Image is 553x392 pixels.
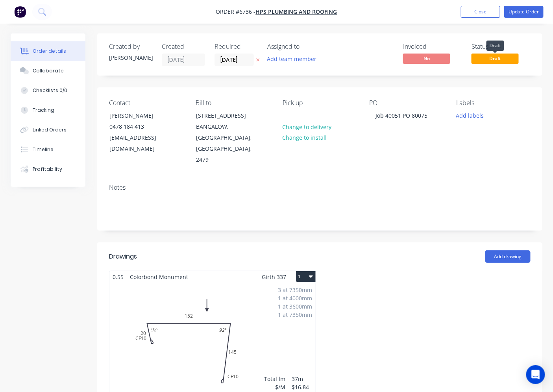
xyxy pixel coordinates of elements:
[486,41,504,51] div: Draft
[103,110,181,155] div: [PERSON_NAME]0478 184 413[EMAIL_ADDRESS][DOMAIN_NAME]
[11,120,85,140] button: Linked Orders
[196,121,262,165] div: BANGALOW, [GEOGRAPHIC_DATA], [GEOGRAPHIC_DATA], 2479
[504,6,544,18] button: Update Order
[403,54,450,63] span: No
[256,8,337,16] a: HPS Plumbing and Roofing
[11,81,85,100] button: Checklists 0/0
[278,132,331,143] button: Change to install
[109,99,183,107] div: Contact
[370,110,434,121] div: Job 40051 PO 80075
[11,41,85,61] button: Order details
[11,100,85,120] button: Tracking
[370,99,444,107] div: PO
[278,294,313,302] div: 1 at 4000mm
[109,54,152,62] div: [PERSON_NAME]
[109,43,152,50] div: Created by
[216,8,256,16] span: Order #6736 -
[190,110,268,166] div: [STREET_ADDRESS]BANGALOW, [GEOGRAPHIC_DATA], [GEOGRAPHIC_DATA], 2479
[278,286,313,294] div: 3 at 7350mm
[33,87,67,94] div: Checklists 0/0
[526,365,545,384] div: Open Intercom Messenger
[472,43,531,50] div: Status
[403,43,462,50] div: Invoiced
[296,271,316,282] button: 1
[109,132,175,154] div: [EMAIL_ADDRESS][DOMAIN_NAME]
[196,99,270,107] div: Bill to
[452,110,488,120] button: Add labels
[456,99,531,107] div: Labels
[262,271,287,283] span: Girth 337
[263,54,321,64] button: Add team member
[461,6,500,18] button: Close
[264,375,286,383] div: Total lm
[33,166,62,173] div: Profitability
[292,375,313,383] div: 37m
[292,383,313,391] div: $16.84
[33,126,67,133] div: Linked Orders
[33,67,64,74] div: Collaborate
[33,48,66,55] div: Order details
[472,54,519,63] span: Draft
[278,311,313,319] div: 1 at 7350mm
[33,107,54,114] div: Tracking
[278,121,336,132] button: Change to delivery
[162,43,205,50] div: Created
[127,271,191,283] span: Colorbond Monument
[264,383,286,391] div: $/M
[196,110,262,121] div: [STREET_ADDRESS]
[33,146,54,153] div: Timeline
[109,110,175,121] div: [PERSON_NAME]
[109,121,175,132] div: 0478 184 413
[215,43,258,50] div: Required
[109,252,137,261] div: Drawings
[267,54,321,64] button: Add team member
[14,6,26,18] img: Factory
[109,271,127,283] span: 0.55
[267,43,346,50] div: Assigned to
[109,184,531,191] div: Notes
[11,159,85,179] button: Profitability
[11,140,85,159] button: Timeline
[283,99,357,107] div: Pick up
[278,302,313,311] div: 1 at 3600mm
[11,61,85,81] button: Collaborate
[485,250,531,263] button: Add drawing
